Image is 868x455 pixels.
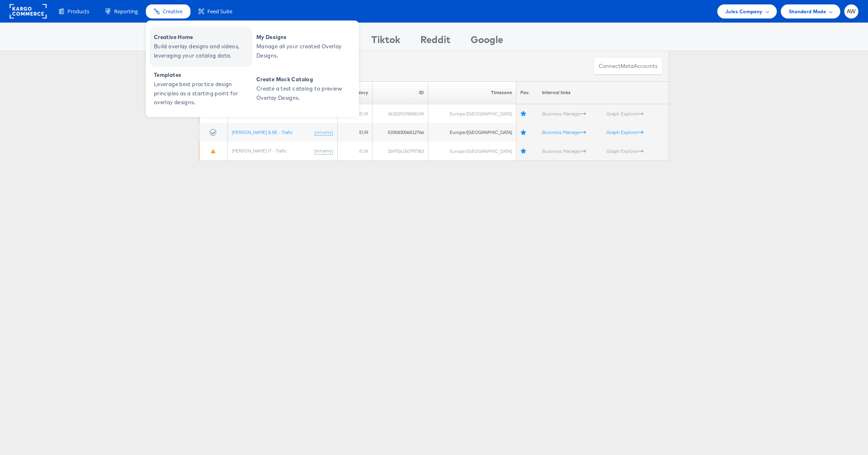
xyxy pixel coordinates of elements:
td: 363229193848149 [373,104,428,123]
a: Business Manager [542,129,586,135]
a: Graph Explorer [606,111,643,117]
td: EUR [337,142,372,161]
span: My Designs [256,33,353,42]
td: Europe/[GEOGRAPHIC_DATA] [428,123,516,142]
span: Reporting [114,8,138,15]
a: (rename) [314,148,333,154]
span: Leverage best practice design principles as a starting point for overlay designs. [154,80,250,107]
span: Manage all your created Overlay Designs. [256,42,353,60]
span: Build overlay designs and videos, leveraging your catalog data. [154,42,250,60]
div: Tiktok [371,33,400,51]
a: Create Mock Catalog Create a test catalog to preview Overlay Designs. [252,69,355,109]
span: AW [847,9,856,14]
td: 269706150797383 [373,142,428,161]
button: ConnectmetaAccounts [594,57,663,75]
span: Products [68,8,89,15]
a: My Designs Manage all your created Overlay Designs. [252,27,355,67]
td: Europe/[GEOGRAPHIC_DATA] [428,142,516,161]
span: Standard Mode [789,7,826,16]
td: EUR [337,123,372,142]
span: Templates [154,70,250,80]
a: Creative Home Build overlay designs and videos, leveraging your catalog data. [150,27,252,67]
a: [PERSON_NAME] IT - Trafic [232,148,287,154]
th: Timezone [428,81,516,104]
th: ID [373,81,428,104]
a: Graph Explorer [606,148,643,154]
span: Create a test catalog to preview Overlay Designs. [256,84,353,103]
a: (rename) [314,129,333,136]
a: Graph Explorer [606,129,643,135]
a: Business Manager [542,148,586,154]
td: 533583006812766 [373,123,428,142]
span: Creative Home [154,33,250,42]
span: Creative [163,8,182,15]
div: Google [471,33,503,51]
span: Create Mock Catalog [256,75,353,84]
span: Feed Suite [207,8,232,15]
a: Templates Leverage best practice design principles as a starting point for overlay designs. [150,69,252,109]
span: Jules Company [725,7,762,16]
td: Europe/[GEOGRAPHIC_DATA] [428,104,516,123]
span: meta [620,62,634,70]
a: [PERSON_NAME] & BE - Trafic [232,129,293,135]
a: Business Manager [542,111,586,117]
div: Reddit [420,33,450,51]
